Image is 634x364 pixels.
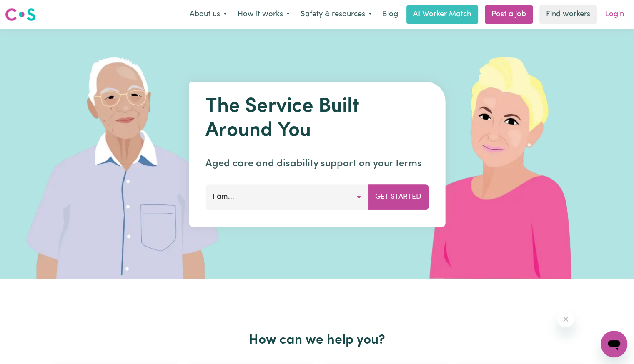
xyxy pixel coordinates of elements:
[5,6,50,12] span: Need any help?
[557,311,574,327] iframe: Close message
[295,6,377,23] button: Safety & resources
[368,184,429,209] button: Get Started
[377,5,403,24] a: Blog
[205,184,368,209] button: I am...
[5,5,36,24] a: Careseekers logo
[539,5,597,24] a: Find workers
[406,5,478,24] a: AI Worker Match
[5,7,36,22] img: Careseekers logo
[47,332,587,348] h2: How can we help you?
[600,5,629,24] a: Login
[205,156,429,171] p: Aged care and disability support on your terms
[485,5,533,24] a: Post a job
[601,331,627,357] iframe: Button to launch messaging window
[184,6,232,23] button: About us
[232,6,295,23] button: How it works
[205,95,429,143] h1: The Service Built Around You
